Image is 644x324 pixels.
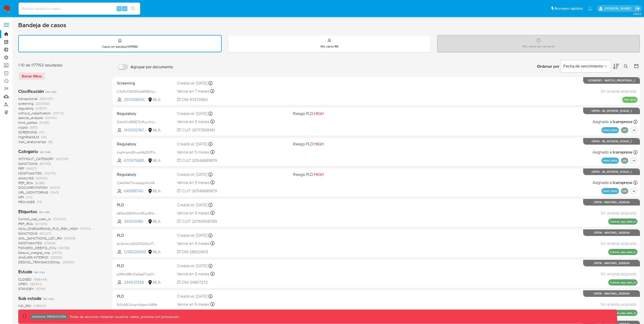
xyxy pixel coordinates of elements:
button: search-icon [128,5,138,12]
input: Buscar usuario o caso... [19,5,140,12]
p: Todas las acciones impactan usuarios reales, proceda con precaución. [68,314,180,319]
a: Notificaciones [588,6,592,11]
a: Salir [635,6,640,11]
span: Accesos rápidos [554,6,583,11]
span: s [124,6,126,11]
p: leidy.martinez@mercadolibre.com.co [604,6,633,11]
p: Ambiente: PRODUCCIÓN [32,316,66,318]
span: ⌥ [117,6,121,11]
